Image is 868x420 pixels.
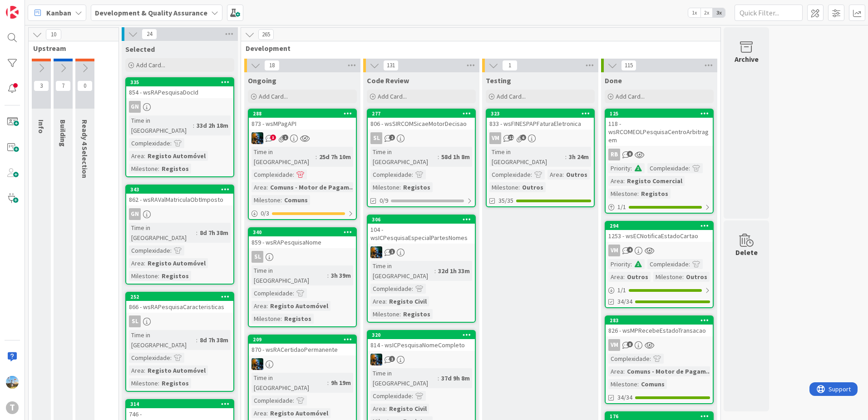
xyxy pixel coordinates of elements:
div: 252 [126,293,233,301]
span: 3x [713,8,725,17]
div: Milestone [608,189,637,199]
div: Area [370,404,385,414]
div: 0/3 [249,208,356,219]
span: 0 [77,80,93,91]
div: 125 [610,110,713,117]
div: Milestone [608,379,637,389]
div: 343862 - wsRAValMatriculaObtImposto [126,185,233,205]
span: Add Card... [497,92,526,100]
a: 252866 - wsRAPesquisaCaracteristicasSLTime in [GEOGRAPHIC_DATA]:8d 7h 38mComplexidade:Area:Regist... [125,292,234,392]
div: 1253 - wsECNotificaEstadoCartao [606,230,713,242]
span: 7 [55,80,71,91]
span: : [438,152,439,162]
a: 335854 - wsRAPesquisaDocIdGNTime in [GEOGRAPHIC_DATA]:33d 2h 18mComplexidade:Area:Registo Automóv... [125,77,234,177]
div: 252866 - wsRAPesquisaCaracteristicas [126,293,233,313]
div: Milestone [653,272,682,282]
span: 1 [502,60,518,71]
span: Info [37,120,46,134]
span: 4 [627,247,633,253]
div: 37d 9h 8m [439,373,472,383]
span: : [434,266,436,276]
div: SL [370,132,382,144]
span: Done [605,76,622,85]
a: 2941253 - wsECNotificaEstadoCartaoVMPriority:Complexidade:Area:OutrosMilestone:Outros1/134/34 [605,221,714,308]
span: 265 [258,29,274,40]
div: Outros [625,272,651,282]
div: 3h 24m [567,152,591,162]
div: Registo Automóvel [268,301,330,311]
div: Time in [GEOGRAPHIC_DATA] [252,373,327,393]
div: 343 [126,185,233,194]
span: Add Card... [136,61,165,69]
span: 3 [34,80,49,91]
div: RB [608,149,620,160]
span: Add Card... [259,92,288,100]
span: Ready 4 Selection [80,120,89,178]
span: 8 [627,151,633,157]
span: 35/35 [498,196,513,205]
div: Area [608,272,623,282]
div: Comuns [639,379,667,389]
div: Area [129,151,144,161]
span: : [631,163,632,173]
span: 34/34 [617,297,632,306]
div: GN [129,101,141,113]
span: Selected [125,45,155,54]
div: Milestone [129,164,158,174]
span: : [193,120,194,130]
div: Registos [159,378,191,388]
div: 277806 - wsSIRCOMSicaeMotorDecisao [368,110,475,130]
div: VM [489,132,501,144]
div: 283826 - wsMPRecebeEstadoTransacao [606,316,713,336]
div: Registo Automóvel [268,408,330,418]
div: 335854 - wsRAPesquisaDocId [126,78,233,98]
span: : [412,284,413,294]
span: : [682,272,684,282]
span: Ongoing [248,76,276,85]
span: : [399,182,401,192]
div: Registos [159,271,191,281]
span: : [158,164,159,174]
div: 33d 2h 18m [194,120,231,130]
div: 870 - wsRACertidaoPermanente [249,344,356,355]
div: Area [608,366,623,376]
div: 2941253 - wsECNotificaEstadoCartao [606,222,713,242]
div: Registos [401,182,433,192]
span: : [266,182,268,192]
div: 209 [253,336,356,343]
div: 25d 7h 10m [317,152,353,162]
span: : [158,378,159,388]
div: Complexidade [647,163,689,173]
div: 335 [126,78,233,86]
div: 814 - wsICPesquisaNomeCompleto [368,339,475,351]
span: : [438,373,439,383]
div: 314 [126,400,233,408]
div: Area [129,258,144,268]
div: Registo Automóvel [145,365,208,375]
div: Complexidade [252,288,293,298]
span: 0/9 [380,196,388,205]
div: Complexidade [489,170,531,180]
div: Archive [735,54,759,65]
div: Comuns - Motor de Pagam... [625,366,714,376]
div: 306 [368,215,475,224]
a: 343862 - wsRAValMatriculaObtImpostoGNTime in [GEOGRAPHIC_DATA]:8d 7h 38mComplexidade:Area:Registo... [125,185,234,285]
div: Registos [282,314,314,324]
div: 862 - wsRAValMatriculaObtImposto [126,194,233,205]
span: 18 [264,60,280,71]
div: 8d 7h 38m [197,335,231,345]
div: 320 [368,331,475,339]
span: Add Card... [616,92,645,100]
a: 323833 - wsFINESPAPFaturaEletronicaVMTime in [GEOGRAPHIC_DATA]:3h 24mComplexidade:Area:OutrosMile... [486,109,595,207]
span: 115 [621,60,636,71]
div: Time in [GEOGRAPHIC_DATA] [252,147,316,167]
div: Time in [GEOGRAPHIC_DATA] [129,223,196,243]
span: : [562,170,564,180]
div: Outros [564,170,590,180]
div: 9h 19m [329,378,353,388]
div: Area [252,301,266,311]
div: 806 - wsSIRCOMSicaeMotorDecisao [368,118,475,130]
a: 283826 - wsMPRecebeEstadoTransacaoVMComplexidade:Area:Comuns - Motor de Pagam...Milestone:Comuns3... [605,315,714,404]
span: Development [246,44,709,53]
span: : [327,378,329,388]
